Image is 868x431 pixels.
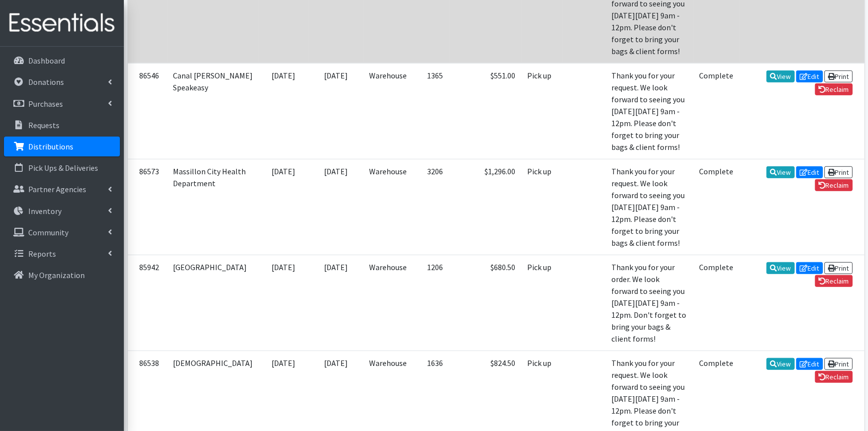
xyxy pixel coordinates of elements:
td: Warehouse [364,255,413,351]
td: Pick up [522,63,563,159]
p: Donations [28,77,64,87]
a: View [766,71,795,82]
p: Reports [28,249,56,259]
td: [DATE] [309,255,364,351]
p: Partner Agencies [28,184,86,194]
p: Distributions [28,142,73,151]
a: Reclaim [815,179,853,191]
td: Pick up [522,159,563,255]
td: [DATE] [309,63,364,159]
p: Purchases [28,99,63,109]
a: Distributions [4,137,120,156]
a: Edit [796,262,823,274]
td: $680.50 [449,255,522,351]
td: $1,296.00 [449,159,522,255]
td: 1206 [413,255,449,351]
td: [DATE] [259,255,309,351]
td: Thank you for your request. We look forward to seeing you [DATE][DATE] 9am - 12pm. Please don't f... [606,159,694,255]
td: [DATE] [259,159,309,255]
a: Reports [4,244,120,264]
a: View [766,166,795,178]
a: Reclaim [815,83,853,95]
a: Print [824,262,853,274]
p: Dashboard [28,56,65,66]
td: $551.00 [449,63,522,159]
a: Requests [4,115,120,135]
td: Complete [694,159,740,255]
td: Warehouse [364,159,413,255]
td: Complete [694,255,740,351]
p: Community [28,227,68,237]
td: Massillon City Health Department [167,159,259,255]
a: Dashboard [4,51,120,71]
a: Print [824,358,853,370]
a: Reclaim [815,275,853,287]
td: 86546 [128,63,167,159]
td: Pick up [522,255,563,351]
a: Edit [796,358,823,370]
td: Canal [PERSON_NAME] Speakeasy [167,63,259,159]
td: Warehouse [364,63,413,159]
td: [GEOGRAPHIC_DATA] [167,255,259,351]
a: Purchases [4,94,120,114]
a: Edit [796,71,823,82]
a: Reclaim [815,371,853,383]
td: [DATE] [259,63,309,159]
a: View [766,262,795,274]
p: Pick Ups & Deliveries [28,163,98,173]
td: Thank you for your request. We look forward to seeing you [DATE][DATE] 9am - 12pm. Please don't f... [606,63,694,159]
a: Community [4,222,120,242]
a: Edit [796,166,823,178]
img: HumanEssentials [4,6,120,40]
td: 85942 [128,255,167,351]
a: Print [824,71,853,82]
a: My Organization [4,265,120,285]
p: Inventory [28,206,61,216]
td: 1365 [413,63,449,159]
td: 86573 [128,159,167,255]
a: Donations [4,72,120,92]
a: Partner Agencies [4,179,120,199]
p: Requests [28,120,59,130]
a: Inventory [4,201,120,221]
td: 3206 [413,159,449,255]
p: My Organization [28,270,85,280]
td: Complete [694,63,740,159]
a: Pick Ups & Deliveries [4,158,120,178]
td: [DATE] [309,159,364,255]
td: Thank you for your order. We look forward to seeing you [DATE][DATE] 9am - 12pm. Don't forget to ... [606,255,694,351]
a: View [766,358,795,370]
a: Print [824,166,853,178]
